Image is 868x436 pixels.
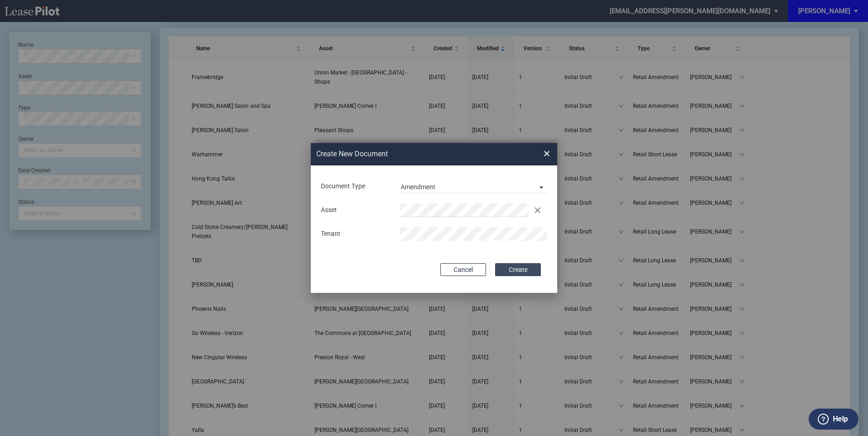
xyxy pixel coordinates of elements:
[315,206,394,215] div: Asset
[311,143,557,293] md-dialog: Create New ...
[315,182,394,191] div: Document Type
[833,413,848,425] label: Help
[316,149,511,159] h2: Create New Document
[544,147,550,161] span: ×
[401,183,435,191] div: Amendment
[495,263,541,276] button: Create
[400,180,547,193] md-select: Document Type: Amendment
[440,263,486,276] button: Cancel
[315,229,394,239] div: Tenant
